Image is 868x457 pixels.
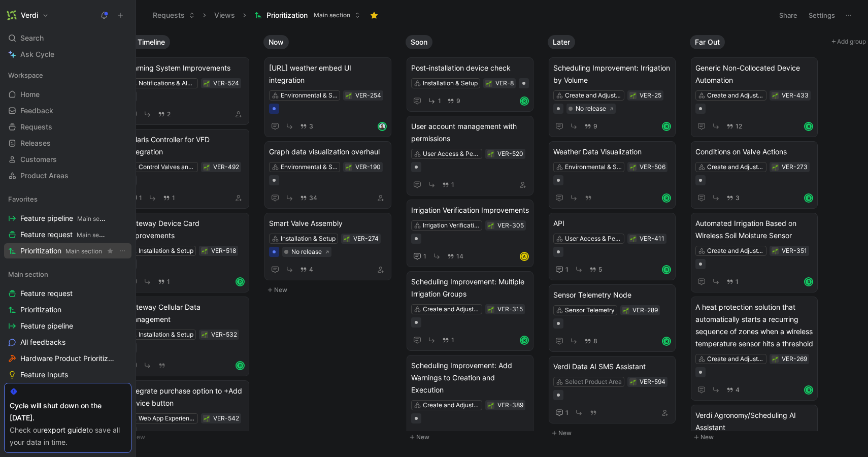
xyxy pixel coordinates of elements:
div: VER-274 [353,234,379,244]
span: Requests [20,122,52,132]
div: 🌱 [487,222,494,229]
span: Far Out [695,37,720,47]
button: 🌱 [203,415,210,422]
a: Gateway Device Card ImprovementsInstallation & Setup1R [122,213,249,292]
div: SoonNew [402,30,544,448]
button: Views [210,8,240,23]
img: 🌱 [488,223,494,229]
span: A heat protection solution that automatically starts a recurring sequence of zones when a wireles... [695,301,813,350]
div: R [237,278,244,285]
button: 🌱 [203,80,210,87]
span: 9 [456,98,460,104]
span: 34 [309,195,317,201]
span: Verdi Data AI SMS Assistant [553,361,671,373]
img: 🌱 [486,81,492,87]
a: Post-installation device checkInstallation & Setup19R [407,57,533,112]
img: 🌱 [488,151,494,157]
button: 🌱 [487,402,494,409]
div: 🌱 [629,164,637,171]
button: 🌱 [201,331,208,338]
button: Share [775,8,802,22]
button: New [690,431,824,443]
img: 🌱 [630,379,636,385]
span: Graph data visualization overhaul [269,146,387,158]
button: 1 [553,264,571,276]
img: 🌱 [772,248,778,254]
img: 🌱 [488,307,494,313]
span: Gateway Device Card Improvements [127,217,245,242]
span: 1 [438,98,441,104]
img: 🌱 [204,81,210,87]
div: VER-524 [213,78,239,88]
span: Polaris Controller for VFD Integration [127,134,245,158]
span: User account management with permissions [411,120,529,145]
span: Search [20,32,44,44]
button: 1 [440,335,456,346]
a: Product Areas [4,168,131,183]
span: Customers [20,154,57,165]
a: Scheduling Improvement: Add Warnings to Creation and ExecutionCreate and Adjust Irrigation Schedu... [407,355,533,447]
a: Warning System ImprovementsNotifications & Alerts2 [122,57,249,125]
span: Warning System Improvements [127,62,245,74]
div: 🌱 [201,247,208,254]
div: User Access & Permissions [423,149,480,159]
a: Weather Data VisualizationEnvironmental & Soil Moisture DataR [549,141,676,209]
img: 🌱 [772,356,778,363]
div: Workspace [4,68,131,83]
span: Scheduling Improvement: Multiple Irrigation Groups [411,276,529,300]
a: A heat protection solution that automatically starts a recurring sequence of zones when a wireles... [691,297,818,401]
button: 🌱 [203,164,210,171]
button: View actions [117,246,127,256]
div: Control Valves and Pumps [139,162,195,172]
div: Irrigation Verification [423,220,480,231]
a: Scheduling Improvement: Multiple Irrigation GroupsCreate and Adjust Irrigation Schedules1R [407,271,533,351]
a: Feature Inputs [4,367,131,382]
div: Environmental & Soil Moisture Data [565,162,622,172]
span: Favorites [8,194,38,204]
div: VER-520 [497,149,523,159]
div: Far OutNew [686,30,828,448]
div: Check our to save all your data in time. [10,424,126,448]
a: Irrigation Verification ImprovementsIrrigation Verification114A [407,200,533,267]
div: 🌱 [629,378,637,385]
img: 🌱 [623,308,629,314]
span: No Timeline [126,37,165,47]
div: R [805,123,812,130]
button: 🌱 [345,92,352,99]
span: Main section [8,269,48,279]
span: Later [553,37,570,47]
span: 1 [451,182,454,188]
span: Irrigation Verification Improvements [411,204,529,216]
button: 🌱 [629,235,637,242]
span: 8 [593,338,597,344]
span: Conditions on Valve Actions [695,146,813,158]
div: Sensor Telemetry [565,305,615,315]
div: VER-269 [782,354,807,364]
div: VER-532 [211,330,237,340]
div: R [805,278,812,285]
span: Feature request [20,288,73,299]
a: PrioritizationMain sectionView actions [4,243,131,258]
div: Create and Adjust Irrigation Schedules [707,90,764,101]
div: 🌱 [345,164,352,171]
div: No release [576,104,606,114]
span: [URL] weather embed UI integration [269,62,387,86]
div: R [663,194,670,202]
div: 🌱 [622,307,629,314]
a: Feature pipeline [4,318,131,334]
button: 🌱 [772,355,779,363]
span: 1 [172,195,175,201]
div: VER-273 [782,162,808,172]
div: User Access & Permissions [565,234,622,244]
button: 1 [553,407,571,419]
button: 14 [445,251,465,262]
div: VER-8 [495,78,514,88]
button: 🌱 [485,80,492,87]
a: Sensor Telemetry NodeSensor Telemetry8R [549,284,676,352]
span: Weather Data Visualization [553,146,671,158]
span: Workspace [8,70,43,80]
a: Releases [4,136,131,151]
